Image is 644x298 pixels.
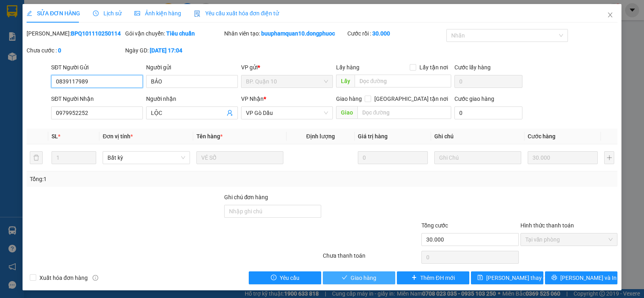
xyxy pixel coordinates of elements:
[306,133,335,140] span: Định lượng
[27,10,32,16] span: edit
[528,133,555,140] span: Cước hàng
[421,222,448,229] span: Tổng cước
[372,30,390,37] b: 30.000
[64,24,111,34] span: 01 Võ Văn Truyện, KP.1, Phường 2
[194,10,200,17] img: icon
[560,273,617,282] span: [PERSON_NAME] và In
[434,151,521,164] input: Ghi Chú
[51,94,143,103] div: SĐT Người Nhận
[93,10,122,17] span: Lịch sử
[93,275,98,281] span: info-circle
[64,36,99,41] span: Hotline: 19001152
[351,273,376,282] span: Giao hàng
[520,222,574,229] label: Hình thức thanh toán
[64,13,108,23] span: Bến xe [GEOGRAPHIC_DATA]
[280,273,299,282] span: Yêu cầu
[241,63,333,72] div: VP gửi
[2,58,49,63] span: In ngày:
[103,133,133,140] span: Đơn vị tính
[3,5,39,40] img: logo
[336,64,359,71] span: Lấy hàng
[107,152,185,164] span: Bất kỳ
[93,10,99,16] span: clock-circle
[27,29,124,38] div: [PERSON_NAME]:
[271,275,277,281] span: exclamation-circle
[599,4,621,27] button: Close
[227,110,233,116] span: user-add
[607,12,613,18] span: close
[528,151,598,164] input: 0
[150,47,182,54] b: [DATE] 17:04
[416,63,451,72] span: Lấy tận nơi
[27,10,80,17] span: SỬA ĐƠN HÀNG
[371,94,451,103] span: [GEOGRAPHIC_DATA] tận nơi
[486,273,551,282] span: [PERSON_NAME] thay đổi
[146,94,238,103] div: Người nhận
[18,58,49,63] span: 12:07:17 [DATE]
[342,275,347,281] span: check
[411,275,417,281] span: plus
[52,133,58,140] span: SL
[146,63,238,72] div: Người gửi
[431,129,524,144] th: Ghi chú
[30,175,249,183] div: Tổng: 1
[194,10,279,17] span: Yêu cầu xuất hóa đơn điện tử
[241,96,264,102] span: VP Nhận
[336,75,355,88] span: Lấy
[545,271,617,284] button: printer[PERSON_NAME] và In
[166,30,195,37] b: Tiêu chuẩn
[196,133,223,140] span: Tên hàng
[196,151,283,164] input: VD: Bàn, Ghế
[246,107,328,119] span: VP Gò Dầu
[249,271,321,284] button: exclamation-circleYêu cầu
[525,233,613,246] span: Tại văn phòng
[471,271,543,284] button: save[PERSON_NAME] thay đổi
[323,271,395,284] button: checkGiao hàng
[347,29,444,38] div: Cước rồi :
[261,30,335,37] b: buuphamquan10.dongphuoc
[336,106,357,119] span: Giao
[420,273,454,282] span: Thêm ĐH mới
[358,151,428,164] input: 0
[477,275,483,281] span: save
[357,106,452,119] input: Dọc đường
[51,63,143,72] div: SĐT Người Gửi
[2,52,85,57] span: [PERSON_NAME]:
[224,29,346,38] div: Nhân viên tạo:
[454,64,491,71] label: Cước lấy hàng
[125,29,222,38] div: Gói vận chuyển:
[27,46,124,55] div: Chưa cước :
[30,151,43,164] button: delete
[224,194,268,200] label: Ghi chú đơn hàng
[71,30,121,37] b: BPQ101110250114
[58,47,61,54] b: 0
[40,51,85,57] span: VPGD1210250022
[22,44,99,50] span: -----------------------------------------
[246,75,328,88] span: BP. Quận 10
[125,46,222,55] div: Ngày GD:
[224,205,321,218] input: Ghi chú đơn hàng
[336,96,362,102] span: Giao hàng
[36,273,91,282] span: Xuất hóa đơn hàng
[355,75,452,88] input: Dọc đường
[454,75,522,88] input: Cước lấy hàng
[551,275,557,281] span: printer
[322,251,421,265] div: Chưa thanh toán
[454,96,494,102] label: Cước giao hàng
[397,271,469,284] button: plusThêm ĐH mới
[604,151,614,164] button: plus
[358,133,388,140] span: Giá trị hàng
[134,10,140,16] span: picture
[454,106,522,119] input: Cước giao hàng
[64,4,110,11] strong: ĐỒNG PHƯỚC
[134,10,181,17] span: Ảnh kiện hàng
